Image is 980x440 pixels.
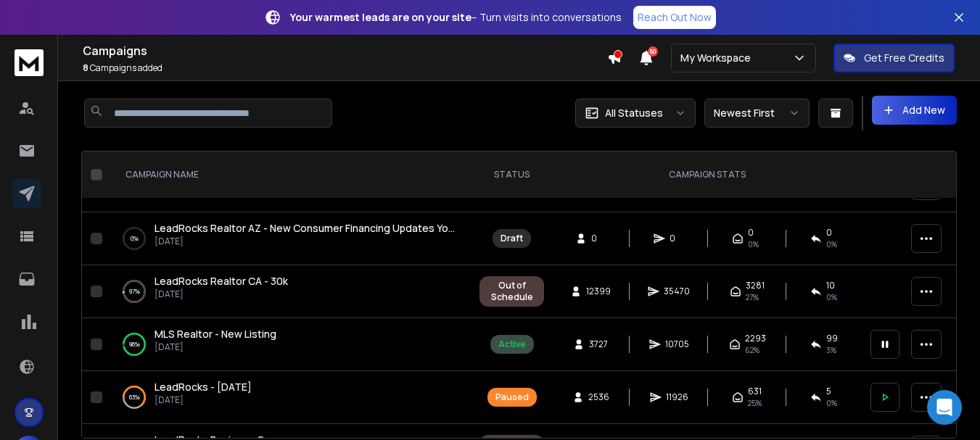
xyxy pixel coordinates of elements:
p: [DATE] [155,394,252,406]
p: [DATE] [155,341,276,353]
th: CAMPAIGN NAME [108,151,471,199]
button: Get Free Credits [833,43,955,72]
p: My Workspace [680,51,757,65]
a: LeadRocks Realtor AZ - New Consumer Financing Updates You’ll Love! [155,221,456,236]
span: 631 [748,386,762,397]
span: 8 [83,62,88,74]
div: Out of Schedule [487,280,536,303]
strong: Your warmest leads are on your site [290,10,472,24]
span: 3281 [746,280,765,291]
p: Reach Out Now [638,10,712,25]
a: LeadRocks - [DATE] [155,380,252,394]
p: 63 % [129,390,140,404]
span: 25 % [748,397,762,409]
span: LeadRocks Realtor AZ - New Consumer Financing Updates You’ll Love! [155,221,490,235]
span: 0 [670,233,684,244]
span: 2293 [745,333,766,344]
span: 27 % [746,291,759,303]
th: STATUS [471,151,553,199]
span: 0% [826,238,837,250]
td: 96%MLS Realtor - New Listing[DATE] [108,318,471,371]
span: 2536 [588,391,609,403]
span: 0 [591,233,606,244]
p: Campaigns added [83,62,607,74]
a: Reach Out Now [633,6,716,29]
p: 96 % [129,337,140,352]
button: Newest First [704,99,810,128]
span: 0 % [826,397,837,409]
span: 99 [826,333,838,344]
p: 97 % [129,284,140,299]
span: 3 % [826,344,836,356]
span: 62 % [745,344,759,356]
p: [DATE] [155,289,288,300]
div: Draft [501,233,523,244]
span: 0 % [826,291,837,303]
p: – Turn visits into conversations [290,10,622,25]
p: [DATE] [155,236,456,247]
img: logo [15,49,44,76]
span: 0 [748,227,754,238]
span: 5 [826,386,831,397]
span: 11926 [666,391,688,403]
h1: Campaigns [83,42,607,59]
span: 10705 [665,339,689,350]
div: Paused [495,391,529,403]
span: 0% [748,238,759,250]
span: 50 [648,46,658,57]
span: 10 [826,280,835,291]
span: 35470 [664,286,690,297]
p: 0 % [131,231,139,246]
span: 3727 [589,339,608,350]
p: All Statuses [605,106,663,120]
p: Get Free Credits [864,51,944,65]
td: 0%LeadRocks Realtor AZ - New Consumer Financing Updates You’ll Love![DATE] [108,212,471,265]
td: 63%LeadRocks - [DATE][DATE] [108,371,471,424]
th: CAMPAIGN STATS [553,151,862,199]
div: Open Intercom Messenger [927,390,962,425]
span: 12399 [586,286,611,297]
a: LeadRocks Realtor CA - 30k [155,274,288,289]
td: 97%LeadRocks Realtor CA - 30k[DATE] [108,265,471,318]
a: MLS Realtor - New Listing [155,327,276,341]
span: 0 [826,227,832,238]
div: Active [498,339,526,350]
button: Add New [872,96,957,125]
